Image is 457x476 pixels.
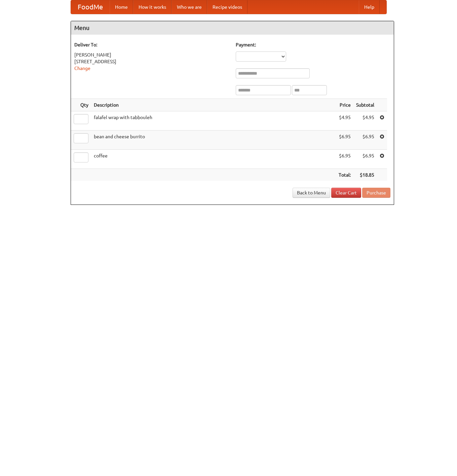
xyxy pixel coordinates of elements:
[110,0,133,14] a: Home
[359,0,380,14] a: Help
[353,169,377,181] th: $18.85
[207,0,247,14] a: Recipe videos
[362,188,390,198] button: Purchase
[336,131,353,150] td: $6.95
[91,131,336,150] td: bean and cheese burrito
[331,188,361,198] a: Clear Cart
[74,58,229,65] div: [STREET_ADDRESS]
[293,188,330,198] a: Back to Menu
[336,169,353,181] th: Total:
[74,66,90,71] a: Change
[172,0,207,14] a: Who we are
[353,111,377,131] td: $4.95
[91,150,336,169] td: coffee
[71,21,394,35] h4: Menu
[336,99,353,111] th: Price
[91,99,336,111] th: Description
[336,111,353,131] td: $4.95
[74,51,229,58] div: [PERSON_NAME]
[353,150,377,169] td: $6.95
[71,0,110,14] a: FoodMe
[71,99,91,111] th: Qty
[91,111,336,131] td: falafel wrap with tabbouleh
[336,150,353,169] td: $6.95
[353,131,377,150] td: $6.95
[353,99,377,111] th: Subtotal
[74,41,229,48] h5: Deliver To:
[133,0,172,14] a: How it works
[236,41,390,48] h5: Payment:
